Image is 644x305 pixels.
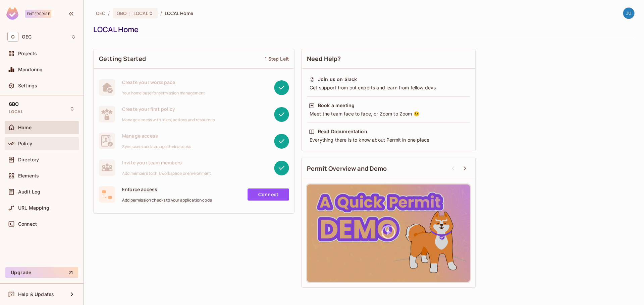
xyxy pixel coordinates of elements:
[248,188,289,201] a: Connect
[18,125,32,130] span: Home
[93,24,631,34] div: LOCAL Home
[309,84,468,91] div: Get support from out experts and learn from fellow devs
[318,128,367,135] div: Read Documentation
[22,34,32,40] span: Workspace: OEC
[122,198,212,203] span: Add permission checks to your application code
[18,51,37,56] span: Projects
[108,10,110,16] li: /
[122,144,191,149] span: Sync users and manage their access
[122,106,215,112] span: Create your first policy
[18,173,39,178] span: Elements
[122,133,191,139] span: Manage access
[99,55,146,63] span: Getting Started
[265,56,289,62] div: 1 Step Left
[309,137,468,143] div: Everything there is to know about Permit in one place
[18,205,49,211] span: URL Mapping
[25,10,51,18] div: Enterprise
[623,8,634,19] img: justin.king@oeconnection.com
[5,267,78,278] button: Upgrade
[318,76,357,83] div: Join us on Slack
[122,90,205,96] span: Your home base for permission management
[18,83,37,88] span: Settings
[96,10,105,16] span: the active workspace
[122,171,211,176] span: Add members to this workspace or environment
[18,157,39,162] span: Directory
[307,164,387,173] span: Permit Overview and Demo
[18,189,40,195] span: Audit Log
[129,11,131,16] span: :
[122,186,212,193] span: Enforce access
[133,10,148,16] span: LOCAL
[7,32,18,42] span: O
[9,101,19,107] span: GBO
[122,159,211,166] span: Invite your team members
[9,109,23,115] span: LOCAL
[309,110,468,117] div: Meet the team face to face, or Zoom to Zoom 😉
[318,102,355,109] div: Book a meeting
[18,67,43,72] span: Monitoring
[122,117,215,123] span: Manage access with roles, actions and resources
[307,55,341,63] span: Need Help?
[18,221,37,227] span: Connect
[160,10,162,16] li: /
[165,10,193,16] span: LOCAL Home
[18,292,54,297] span: Help & Updates
[122,79,205,85] span: Create your workspace
[117,10,126,16] span: GBO
[18,141,32,146] span: Policy
[6,7,18,20] img: SReyMgAAAABJRU5ErkJggg==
